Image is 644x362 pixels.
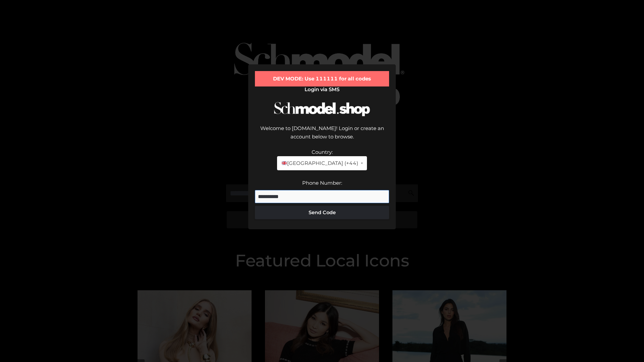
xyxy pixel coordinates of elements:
[282,161,287,166] img: 🇬🇧
[255,86,389,93] h2: Login via SMS
[312,149,333,155] label: Country:
[302,180,342,186] label: Phone Number:
[255,71,389,86] div: DEV MODE: Use 111111 for all codes
[272,96,372,122] img: Schmodel Logo
[255,124,389,148] div: Welcome to [DOMAIN_NAME]! Login or create an account below to browse.
[281,159,358,168] span: [GEOGRAPHIC_DATA] (+44)
[255,206,389,219] button: Send Code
